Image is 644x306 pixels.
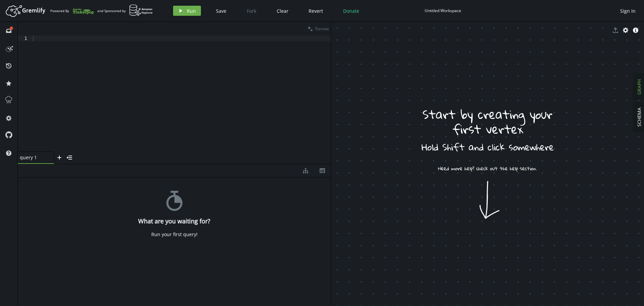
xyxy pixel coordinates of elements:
button: Run [173,6,201,16]
div: 1 [18,36,32,41]
div: Powered By [50,5,94,17]
img: AWS Neptune [129,4,153,16]
button: Donate [338,6,364,16]
div: Run your first query! [151,231,198,237]
span: Sign In [620,8,636,14]
span: Clear [277,8,288,14]
button: Format [306,22,331,36]
span: Fork [247,8,256,14]
button: Sign In [617,6,639,16]
span: Donate [343,8,359,14]
span: Revert [309,8,323,14]
div: Untitled Workspace [425,8,461,13]
span: query 1 [20,155,47,161]
button: Fork [241,6,262,16]
span: Run [187,8,196,14]
span: GRAPH [636,79,642,95]
span: SCHEMA [636,107,642,127]
h4: What are you waiting for? [138,218,210,225]
span: Save [216,8,226,14]
span: Format [315,26,329,32]
div: and Sponsored by [97,4,153,17]
button: Clear [272,6,293,16]
button: Save [211,6,231,16]
button: Revert [304,6,328,16]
